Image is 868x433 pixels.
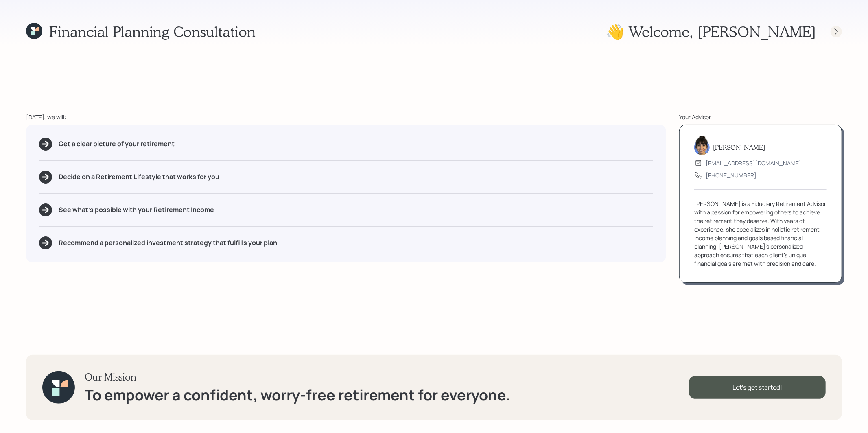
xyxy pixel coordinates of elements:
[59,173,219,181] h5: Decide on a Retirement Lifestyle that works for you
[59,206,214,214] h5: See what's possible with your Retirement Income
[713,143,765,151] h5: [PERSON_NAME]
[85,371,510,383] h3: Our Mission
[679,113,842,121] div: Your Advisor
[694,136,710,155] img: treva-nostdahl-headshot.png
[694,199,827,268] div: [PERSON_NAME] is a Fiduciary Retirement Advisor with a passion for empowering others to achieve t...
[706,171,756,179] div: [PHONE_NUMBER]
[689,376,826,399] div: Let's get started!
[59,239,277,247] h5: Recommend a personalized investment strategy that fulfills your plan
[49,23,256,40] h1: Financial Planning Consultation
[59,140,175,148] h5: Get a clear picture of your retirement
[606,23,816,40] h1: 👋 Welcome , [PERSON_NAME]
[85,386,510,404] h1: To empower a confident, worry-free retirement for everyone.
[26,113,666,121] div: [DATE], we will:
[706,159,801,167] div: [EMAIL_ADDRESS][DOMAIN_NAME]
